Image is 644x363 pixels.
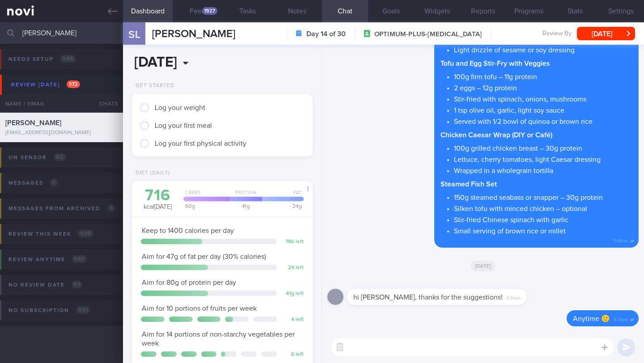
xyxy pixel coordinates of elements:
span: 0 / 85 [60,55,76,63]
div: kcal [DATE] [141,188,174,211]
span: hi [PERSON_NAME], thanks for the suggestions! [353,294,503,301]
div: Needs setup [6,53,78,65]
span: 0 / 1 [72,281,82,288]
li: 100g firm tofu – 11g protein [454,70,632,81]
div: Diet (Daily) [132,170,170,177]
div: Review this week [6,228,95,240]
li: 100g grilled chicken breast – 30g protein [454,142,632,153]
li: Light drizzle of sesame or soy dressing [454,43,632,55]
span: 0 / 21 [76,306,90,314]
span: OPTIMUM-PLUS-[MEDICAL_DATA] [374,30,482,39]
div: 41 g [227,203,262,209]
div: Get Started [132,83,174,89]
li: 2 eggs – 12g protein [454,81,632,93]
div: Chats [87,95,123,113]
li: 150g steamed seabass or snapper – 30g protein [454,191,632,202]
span: Review By [542,30,572,38]
div: 6 left [281,351,304,358]
span: 0 [50,179,58,186]
div: Messages from Archived [6,203,117,215]
div: [EMAIL_ADDRESS][DOMAIN_NAME] [5,130,118,136]
div: 24 g [259,203,304,209]
div: Carbs [181,190,230,201]
div: 1927 [202,7,217,15]
strong: Steamed Fish Set [441,181,497,188]
div: 60 g [181,203,230,209]
li: Served with 1/2 bowl of quinoa or brown rice [454,115,632,126]
strong: Day 14 of 30 [306,30,346,38]
span: Aim for 47g of fat per day (30% calories) [142,253,266,260]
span: 1 / 72 [67,80,80,88]
span: 0 / 67 [72,255,87,263]
div: 4 left [281,317,304,323]
div: SL [118,17,151,51]
span: Aim for 10 portions of fruits per week [142,305,257,312]
span: [PERSON_NAME] [5,119,61,127]
div: Protein [227,190,262,201]
span: Aim for 80g of protein per day [142,279,236,286]
li: Small serving of brown rice or millet [454,224,632,236]
div: Messages [6,177,60,189]
div: No subscription [6,304,92,317]
span: 0 / 2 [54,153,66,161]
div: 716 [141,188,174,203]
span: Anytime 🙂 [573,315,610,322]
div: On sensor [6,152,68,164]
strong: Tofu and Egg Stir-Fry with Veggies [441,60,550,67]
span: 0 [107,204,115,212]
li: Lettuce, cherry tomatoes, light Caesar dressing [454,153,632,164]
span: 0 / 29 [78,230,93,237]
span: Aim for 14 portions of non-starchy vegetables per week [142,331,295,347]
button: [DATE] [577,27,635,40]
span: [PERSON_NAME] [152,29,235,39]
div: 41 g left [281,291,304,297]
li: Stir-fried Chinese spinach with garlic [454,213,632,224]
span: [DATE] [470,261,496,271]
span: 11:44pm [614,236,628,244]
div: 24 left [281,265,304,271]
div: Review anytime [6,253,89,266]
li: Silken tofu with minced chicken – optional [454,202,632,213]
li: 1 tsp olive oil, garlic, light soy sauce [454,104,632,115]
div: 786 left [281,239,304,245]
li: Wrapped in a wholegrain tortilla [454,164,632,175]
div: No review date [6,279,85,291]
span: 9:04am [506,293,521,301]
span: 9:24am [614,314,628,323]
div: Fat [259,190,304,201]
span: Keep to 1400 calories per day [142,227,234,234]
li: Stir-fried with spinach, onions, mushrooms [454,93,632,104]
div: Review [DATE] [9,79,82,91]
strong: Chicken Caesar Wrap (DIY or Café) [441,131,552,139]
